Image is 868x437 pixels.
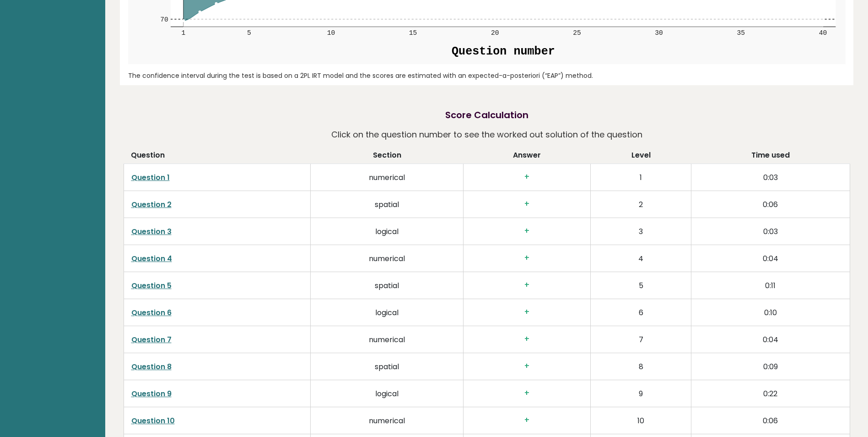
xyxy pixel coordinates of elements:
h3: + [471,226,582,236]
td: 10 [590,407,691,434]
th: Level [590,150,691,164]
h3: + [471,253,582,263]
td: 6 [590,299,691,326]
h3: + [471,415,582,425]
td: 3 [590,218,691,245]
td: 0:06 [691,407,850,434]
text: 10 [327,29,335,37]
th: Section [311,150,464,164]
a: Question 9 [131,388,172,399]
a: Question 5 [131,280,172,291]
td: spatial [311,353,464,380]
td: numerical [311,245,464,272]
td: 0:04 [691,326,850,353]
td: spatial [311,272,464,299]
text: 20 [491,29,499,37]
td: 1 [590,164,691,191]
td: 4 [590,245,691,272]
td: numerical [311,164,464,191]
th: Time used [691,150,850,164]
td: numerical [311,326,464,353]
td: spatial [311,191,464,218]
text: 35 [737,29,745,37]
td: 2 [590,191,691,218]
td: 0:11 [691,272,850,299]
p: Click on the question number to see the worked out solution of the question [331,126,642,143]
td: logical [311,380,464,407]
div: The confidence interval during the test is based on a 2PL IRT model and the scores are estimated ... [128,71,846,81]
td: 0:04 [691,245,850,272]
h3: + [471,172,582,182]
h3: + [471,388,582,398]
a: Question 3 [131,226,172,237]
td: logical [311,218,464,245]
td: 0:09 [691,353,850,380]
text: 15 [409,29,417,37]
td: 0:10 [691,299,850,326]
text: 70 [160,16,168,23]
td: 8 [590,353,691,380]
h3: + [471,334,582,344]
td: 5 [590,272,691,299]
h3: + [471,307,582,317]
text: 40 [819,29,827,37]
a: Question 4 [131,253,172,264]
text: Question number [452,45,555,58]
td: numerical [311,407,464,434]
a: Question 7 [131,334,172,345]
text: 30 [655,29,663,37]
td: 0:03 [691,164,850,191]
a: Question 2 [131,199,172,210]
text: 25 [573,29,581,37]
text: 1 [181,29,185,37]
h3: + [471,280,582,290]
th: Answer [464,150,590,164]
text: 5 [247,29,251,37]
a: Question 6 [131,307,172,318]
h3: + [471,199,582,209]
a: Question 8 [131,361,172,372]
td: 7 [590,326,691,353]
td: logical [311,299,464,326]
td: 0:22 [691,380,850,407]
h2: Score Calculation [445,108,528,122]
td: 0:06 [691,191,850,218]
a: Question 1 [131,172,170,183]
th: Question [124,150,311,164]
h3: + [471,361,582,371]
td: 0:03 [691,218,850,245]
a: Question 10 [131,415,175,426]
td: 9 [590,380,691,407]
